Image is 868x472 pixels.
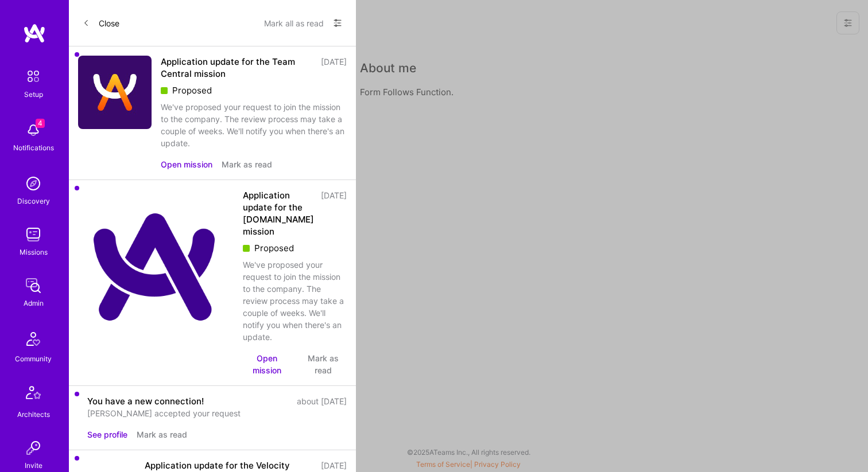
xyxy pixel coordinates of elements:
[15,353,52,365] div: Community
[24,88,43,100] div: Setup
[297,395,347,407] div: about [DATE]
[137,428,187,440] button: Mark as read
[87,395,204,407] div: You have a new connection!
[78,56,152,129] img: Company Logo
[24,297,44,309] div: Admin
[87,407,347,419] div: [PERSON_NAME] accepted your request
[22,274,45,297] img: admin teamwork
[161,101,347,149] div: We've proposed your request to join the mission to the company. The review process may take a cou...
[22,172,45,195] img: discovery
[22,119,45,142] img: bell
[161,158,212,170] button: Open mission
[161,84,347,96] div: Proposed
[23,23,46,44] img: logo
[243,352,290,376] button: Open mission
[87,428,127,440] button: See profile
[20,381,47,408] img: Architects
[161,56,314,80] div: Application update for the Team Central mission
[13,142,54,154] div: Notifications
[36,119,45,128] span: 4
[20,246,48,258] div: Missions
[17,195,50,207] div: Discovery
[300,352,347,376] button: Mark as read
[222,158,272,170] button: Mark as read
[243,259,347,343] div: We've proposed your request to join the mission to the company. The review process may take a cou...
[321,189,347,237] div: [DATE]
[22,436,45,459] img: Invite
[264,14,324,32] button: Mark all as read
[83,14,119,32] button: Close
[20,325,47,353] img: Community
[22,223,45,246] img: teamwork
[25,459,42,471] div: Invite
[243,189,314,237] div: Application update for the [DOMAIN_NAME] mission
[78,189,234,345] img: Company Logo
[21,64,45,88] img: setup
[17,408,50,420] div: Architects
[243,242,347,254] div: Proposed
[321,56,347,80] div: [DATE]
